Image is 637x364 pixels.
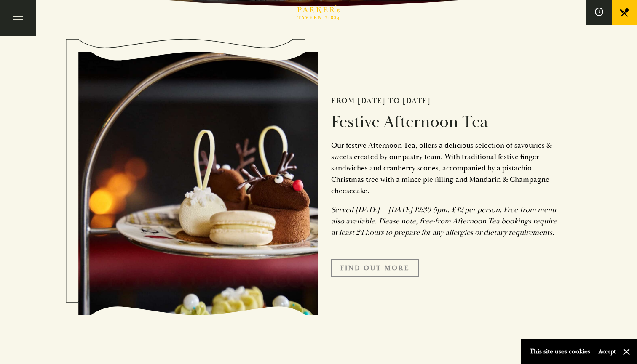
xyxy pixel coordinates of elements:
[598,348,616,356] button: Accept
[331,205,557,237] em: Served [DATE] – [DATE] 12:30-5pm. £42 per person. Free-from menu also available. Please note, fre...
[331,140,559,197] p: Our festive Afternoon Tea, offers a delicious selection of savouries & sweets created by our past...
[331,259,419,277] a: FIND OUT MORE
[331,96,559,106] h2: From [DATE] to [DATE]
[530,345,592,358] p: This site uses cookies.
[622,348,631,356] button: Close and accept
[331,112,559,132] h2: Festive Afternoon Tea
